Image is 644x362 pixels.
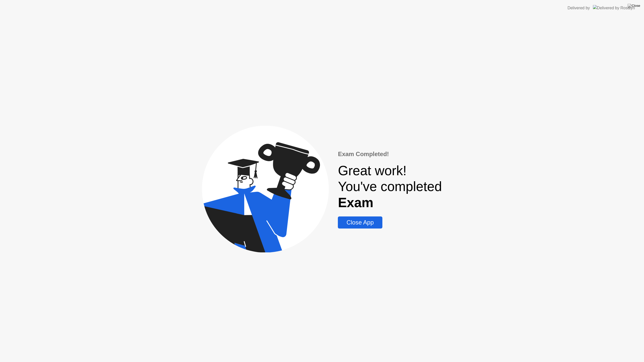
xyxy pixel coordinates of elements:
b: Exam [338,195,373,210]
div: Close App [339,219,381,226]
div: Exam Completed! [338,150,442,159]
img: Close [628,4,640,8]
img: Delivered by Rosalyn [593,5,635,11]
div: Delivered by [568,5,590,11]
button: Close App [338,216,382,229]
div: Great work! You've completed [338,163,442,210]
